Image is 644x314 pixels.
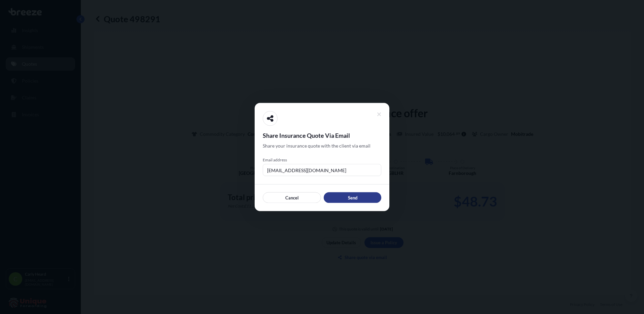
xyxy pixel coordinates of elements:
[263,131,381,139] span: Share Insurance Quote Via Email
[285,194,299,201] p: Cancel
[263,157,381,163] span: Email address
[324,192,381,203] button: Send
[348,194,357,201] p: Send
[263,192,321,203] button: Cancel
[263,143,371,149] span: Share your insurance quote with the client via email
[263,164,381,176] input: example@gmail.com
